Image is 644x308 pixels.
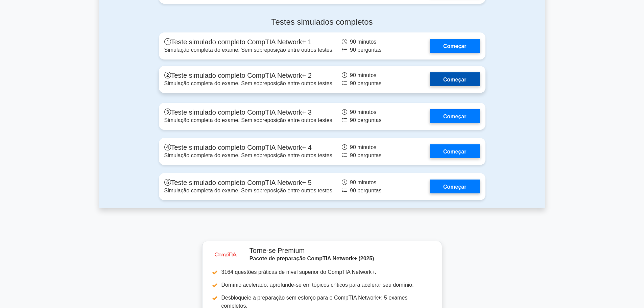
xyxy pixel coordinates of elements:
font: Testes simulados completos [271,17,373,26]
a: Começar [430,39,480,53]
a: Começar [430,180,480,193]
a: Começar [430,144,480,158]
a: Começar [430,72,480,86]
a: Começar [430,109,480,123]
